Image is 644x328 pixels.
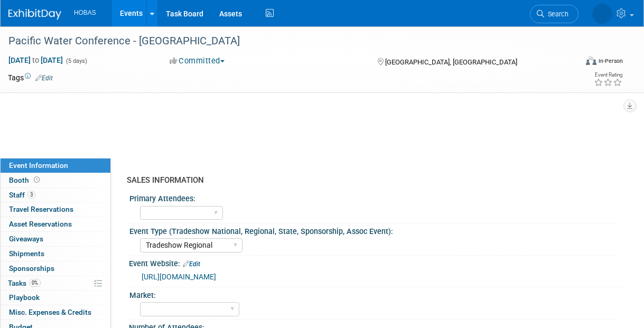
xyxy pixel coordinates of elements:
[142,273,216,281] a: [URL][DOMAIN_NAME]
[32,176,42,184] span: Booth not reserved yet
[544,10,568,18] span: Search
[27,191,35,199] span: 3
[9,264,54,273] span: Sponsorships
[9,205,73,213] span: Travel Reservations
[129,287,618,301] div: Market:
[127,175,615,186] div: SALES INFORMATION
[1,173,110,188] a: Booth
[586,57,596,65] img: Format-Inperson.png
[65,58,87,64] span: (5 days)
[1,247,110,261] a: Shipments
[31,56,41,64] span: to
[9,220,72,228] span: Asset Reservations
[598,57,623,65] div: In-Person
[1,305,110,320] a: Misc. Expenses & Credits
[9,191,35,199] span: Staff
[1,202,110,217] a: Travel Reservations
[1,232,110,246] a: Giveaways
[534,55,623,71] div: Event Format
[183,260,200,268] a: Edit
[8,279,41,287] span: Tasks
[166,55,229,67] button: Committed
[129,223,618,237] div: Event Type (Tradeshow National, Regional, State, Sponsorship, Assoc Event):
[1,276,110,290] a: Tasks0%
[29,279,41,287] span: 0%
[9,249,44,258] span: Shipments
[385,58,517,66] span: [GEOGRAPHIC_DATA], [GEOGRAPHIC_DATA]
[1,158,110,173] a: Event Information
[8,9,61,20] img: ExhibitDay
[74,9,96,16] span: HOBAS
[8,55,63,65] span: [DATE] [DATE]
[129,256,623,269] div: Event Website:
[530,5,578,23] a: Search
[5,32,571,51] div: Pacific Water Conference - [GEOGRAPHIC_DATA]
[9,235,43,243] span: Giveaways
[1,290,110,305] a: Playbook
[8,72,53,83] td: Tags
[1,188,110,202] a: Staff3
[594,72,622,78] div: Event Rating
[9,161,68,170] span: Event Information
[1,217,110,231] a: Asset Reservations
[9,176,42,184] span: Booth
[129,191,618,204] div: Primary Attendees:
[35,74,53,82] a: Edit
[1,261,110,276] a: Sponsorships
[9,308,91,316] span: Misc. Expenses & Credits
[9,293,40,302] span: Playbook
[592,4,612,24] img: Lia Chowdhury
